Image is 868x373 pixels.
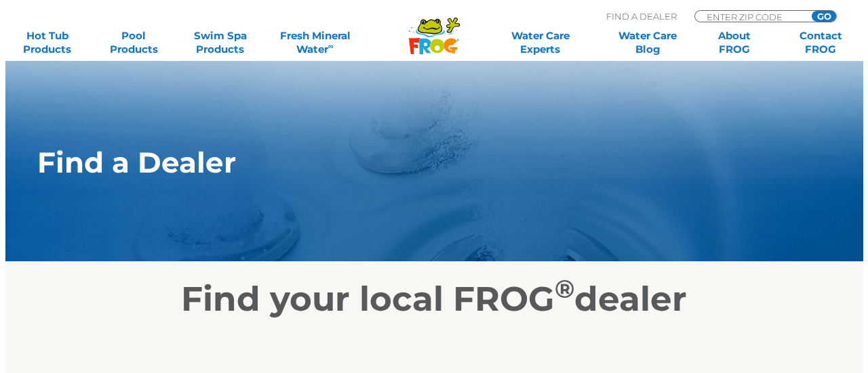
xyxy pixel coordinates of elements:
[705,11,797,22] input: Zip Code Form
[186,29,254,56] a: Swim SpaProducts
[100,29,167,56] a: PoolProducts
[787,29,854,56] a: ContactFROG
[328,41,334,51] sup: ∞
[555,273,574,304] sup: ®
[273,29,357,56] a: Fresh MineralWater∞
[701,29,768,56] a: AboutFROG
[14,29,81,56] a: Hot TubProducts
[486,29,595,56] a: Water CareExperts
[606,10,677,22] p: Find A Dealer
[37,146,768,179] h1: Find a Dealer
[812,11,836,22] input: GO
[17,279,851,320] h2: Find your local FROG dealer
[614,29,682,56] a: Water CareBlog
